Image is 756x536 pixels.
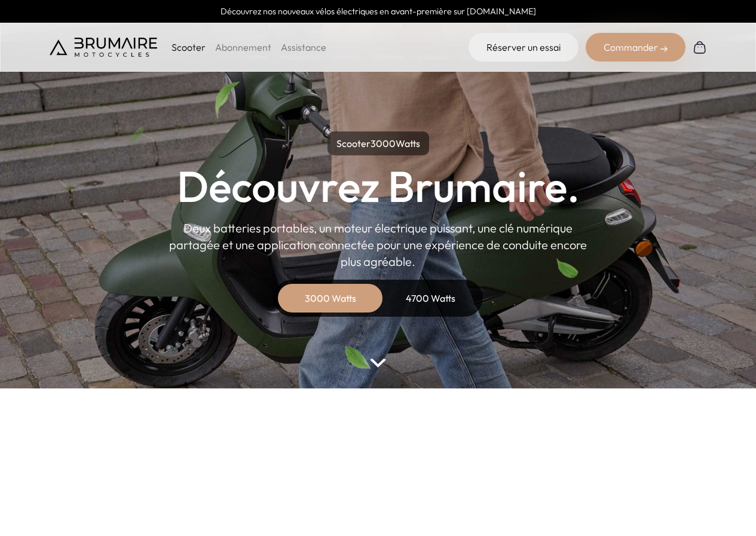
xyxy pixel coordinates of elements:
[215,41,271,53] a: Abonnement
[370,359,385,367] img: arrow-bottom.png
[177,165,580,208] h1: Découvrez Brumaire.
[169,220,587,270] p: Deux batteries portables, un moteur électrique puissant, une clé numérique partagée et une applic...
[469,33,579,62] a: Réserver un essai
[586,33,685,62] div: Commander
[693,40,707,54] img: Panier
[660,45,668,53] img: right-arrow-2.png
[283,284,378,313] div: 3000 Watts
[328,131,429,155] p: Scooter Watts
[50,38,157,57] img: Brumaire Motocycles
[383,284,479,313] div: 4700 Watts
[172,40,206,54] p: Scooter
[281,41,326,53] a: Assistance
[371,137,396,149] span: 3000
